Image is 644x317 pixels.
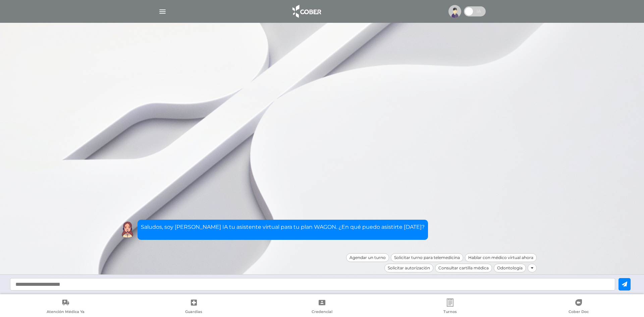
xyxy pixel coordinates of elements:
[129,299,258,316] a: Guardias
[289,3,324,19] img: logo_cober_home-white.png
[185,309,202,315] span: Guardias
[47,309,85,315] span: Atención Médica Ya
[515,299,643,316] a: Cober Doc
[1,299,129,316] a: Atención Médica Ya
[119,221,136,238] img: Cober IA
[391,253,463,262] div: Solicitar turno para telemedicina
[141,223,425,231] p: Saludos, soy [PERSON_NAME] IA tu asistente virtual para tu plan WAGON. ¿En qué puedo asistirte [D...
[158,7,167,16] img: Cober_menu-lines-white.svg
[312,309,332,315] span: Credencial
[386,299,514,316] a: Turnos
[448,5,461,18] img: profile-placeholder.svg
[435,264,492,272] div: Consultar cartilla médica
[443,309,457,315] span: Turnos
[346,253,389,262] div: Agendar un turno
[465,253,537,262] div: Hablar con médico virtual ahora
[569,309,589,315] span: Cober Doc
[258,299,386,316] a: Credencial
[494,264,526,272] div: Odontología
[384,264,433,272] div: Solicitar autorización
